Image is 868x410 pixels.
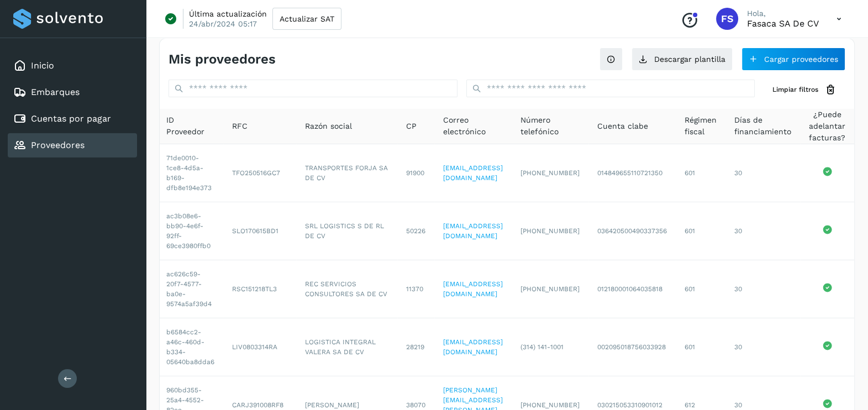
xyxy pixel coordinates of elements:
button: Cargar proveedores [741,48,845,71]
td: 002095018756033928 [588,318,676,376]
td: 012180001064035818 [588,260,676,318]
a: Embarques [31,87,80,97]
td: 601 [676,202,725,260]
td: TRANSPORTES FORJA SA DE CV [296,144,397,202]
div: Embarques [8,80,137,104]
td: 30 [725,318,800,376]
span: Número telefónico [520,114,580,138]
p: Hola, [747,9,819,18]
td: 036420500490337356 [588,202,676,260]
button: Limpiar filtros [764,80,845,100]
button: Actualizar SAT [272,8,341,30]
span: [PHONE_NUMBER] [520,401,580,409]
a: Cuentas por pagar [31,113,111,124]
td: 601 [676,260,725,318]
span: (314) 141-1001 [520,343,564,351]
td: 014849655110721350 [588,144,676,202]
td: 91900 [397,144,434,202]
td: ac3b08e6-bb90-4e6f-92ff-69ce3980ffb0 [157,202,223,260]
td: 601 [676,318,725,376]
td: SRL LOGISTICS S DE RL DE CV [296,202,397,260]
a: [EMAIL_ADDRESS][DOMAIN_NAME] [443,164,503,182]
a: Proveedores [31,140,85,150]
td: 30 [725,144,800,202]
div: Inicio [8,54,137,78]
h4: Mis proveedores [169,51,276,67]
td: REC SERVICIOS CONSULTORES SA DE CV [296,260,397,318]
a: Inicio [31,60,54,71]
td: 30 [725,202,800,260]
td: 30 [725,260,800,318]
div: Proveedores [8,133,137,157]
td: LOGISTICA INTEGRAL VALERA SA DE CV [296,318,397,376]
td: LIV0803314RA [223,318,296,376]
span: ID Proveedor [166,114,214,138]
span: [PHONE_NUMBER] [520,227,580,235]
button: Descargar plantilla [632,48,733,71]
span: [PHONE_NUMBER] [520,169,580,177]
p: Fasaca SA de CV [747,18,819,29]
td: RSC151218TL3 [223,260,296,318]
a: [EMAIL_ADDRESS][DOMAIN_NAME] [443,280,503,298]
p: Última actualización [189,9,267,19]
td: 71de0010-1ce8-4d5a-b169-dfb8e194e373 [157,144,223,202]
span: Cuenta clabe [597,120,648,132]
span: Régimen fiscal [685,114,717,138]
span: CP [406,120,417,132]
a: [EMAIL_ADDRESS][DOMAIN_NAME] [443,222,503,240]
td: 11370 [397,260,434,318]
td: 50226 [397,202,434,260]
td: ac626c59-20f7-4577-ba0e-9574a5af39d4 [157,260,223,318]
a: [EMAIL_ADDRESS][DOMAIN_NAME] [443,338,503,356]
span: [PHONE_NUMBER] [520,285,580,293]
span: ¿Puede adelantar facturas? [809,109,845,144]
span: Razón social [305,120,352,132]
span: Limpiar filtros [772,85,818,94]
span: RFC [232,120,248,132]
td: b6584cc2-a46c-460d-b334-05640ba8dda6 [157,318,223,376]
span: Actualizar SAT [280,15,334,23]
td: 28219 [397,318,434,376]
td: 601 [676,144,725,202]
p: 24/abr/2024 05:17 [189,19,257,29]
span: Días de financiamiento [734,114,791,138]
span: Correo electrónico [443,114,503,138]
div: Cuentas por pagar [8,107,137,131]
td: SLO170615BD1 [223,202,296,260]
td: TFO250516GC7 [223,144,296,202]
